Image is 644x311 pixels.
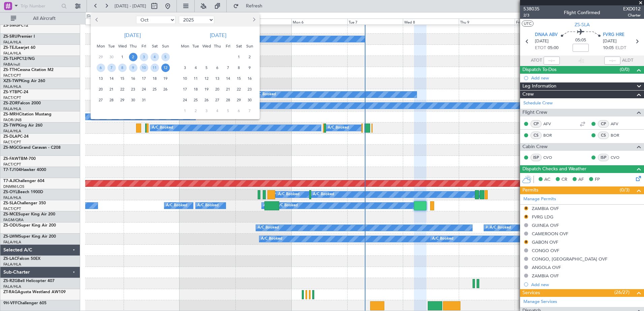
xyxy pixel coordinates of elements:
div: Fri [138,41,149,51]
div: 25-10-2025 [149,84,160,95]
div: 25-11-2025 [190,95,201,105]
span: 18 [151,74,159,83]
div: 5-12-2025 [223,105,233,116]
div: 21-11-2025 [223,84,233,95]
span: 14 [224,74,232,83]
span: 31 [140,96,148,104]
div: 1-10-2025 [117,51,128,62]
div: 16-11-2025 [244,73,255,84]
span: 17 [181,85,189,94]
div: Mon [180,41,190,51]
div: 16-10-2025 [128,73,138,84]
span: 11 [151,64,159,72]
span: 1 [118,53,127,61]
span: 24 [181,96,189,104]
div: 28-10-2025 [106,95,117,105]
div: 8-11-2025 [233,62,244,73]
div: 10-11-2025 [180,73,190,84]
div: Tue [106,41,117,51]
span: 5 [161,53,170,61]
span: 3 [140,53,148,61]
div: Tue [190,41,201,51]
span: 13 [213,74,222,83]
select: Select year [179,16,214,24]
span: 10 [181,74,189,83]
div: 23-10-2025 [128,84,138,95]
div: 7-12-2025 [244,105,255,116]
span: 30 [107,53,116,61]
span: 2 [246,53,254,61]
span: 3 [181,64,189,72]
span: 26 [161,85,170,94]
span: 23 [129,85,137,94]
div: 24-11-2025 [180,95,190,105]
div: 1-12-2025 [180,105,190,116]
div: 4-12-2025 [212,105,223,116]
span: 15 [118,74,127,83]
span: 4 [213,107,222,115]
button: Previous month [93,14,101,25]
div: 7-10-2025 [106,62,117,73]
div: 24-10-2025 [138,84,149,95]
div: 9-10-2025 [128,62,138,73]
span: 13 [97,74,105,83]
div: Wed [117,41,128,51]
span: 15 [235,74,243,83]
span: 8 [235,64,243,72]
span: 12 [202,74,211,83]
div: 30-10-2025 [128,95,138,105]
div: Thu [212,41,223,51]
span: 25 [192,96,200,104]
span: 30 [246,96,254,104]
div: 2-10-2025 [128,51,138,62]
div: 22-10-2025 [117,84,128,95]
span: 20 [97,85,105,94]
span: 7 [246,107,254,115]
span: 10 [140,64,148,72]
span: 21 [107,85,116,94]
div: 15-10-2025 [117,73,128,84]
div: Fri [223,41,233,51]
span: 19 [202,85,211,94]
div: 6-10-2025 [95,62,106,73]
div: 5-10-2025 [160,51,171,62]
div: 23-11-2025 [244,84,255,95]
div: 17-10-2025 [138,73,149,84]
div: 26-10-2025 [160,84,171,95]
div: 20-10-2025 [95,84,106,95]
div: 29-9-2025 [95,51,106,62]
div: 9-11-2025 [244,62,255,73]
div: 21-10-2025 [106,84,117,95]
select: Select month [136,16,175,24]
span: 19 [161,74,170,83]
span: 27 [213,96,222,104]
div: 31-10-2025 [138,95,149,105]
div: 12-10-2025 [160,62,171,73]
div: 11-11-2025 [190,73,201,84]
div: 6-11-2025 [212,62,223,73]
div: Mon [95,41,106,51]
div: 22-11-2025 [233,84,244,95]
span: 28 [224,96,232,104]
span: 9 [129,64,137,72]
span: 16 [246,74,254,83]
div: Sun [160,41,171,51]
div: 3-11-2025 [180,62,190,73]
div: 1-11-2025 [233,51,244,62]
div: 2-12-2025 [190,105,201,116]
div: Wed [201,41,212,51]
div: Sun [244,41,255,51]
div: 14-10-2025 [106,73,117,84]
span: 12 [161,64,170,72]
div: 4-10-2025 [149,51,160,62]
span: 3 [202,107,211,115]
div: 3-10-2025 [138,51,149,62]
span: 17 [140,74,148,83]
div: 18-10-2025 [149,73,160,84]
span: 5 [202,64,211,72]
span: 29 [235,96,243,104]
span: 22 [235,85,243,94]
div: 7-11-2025 [223,62,233,73]
span: 5 [224,107,232,115]
div: 12-11-2025 [201,73,212,84]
